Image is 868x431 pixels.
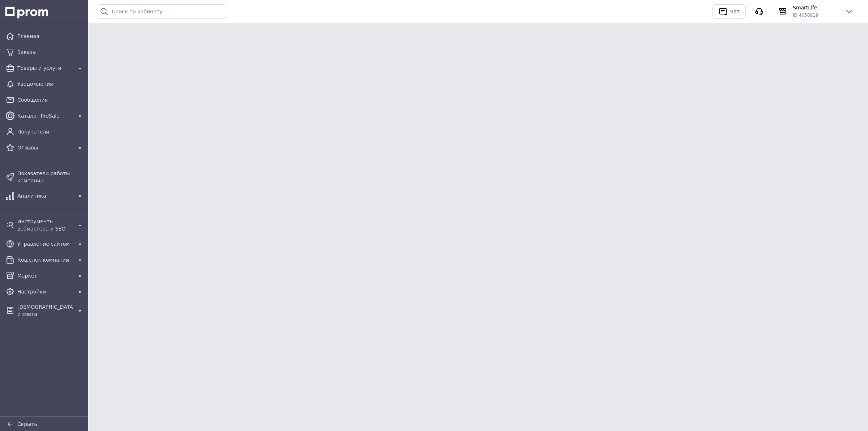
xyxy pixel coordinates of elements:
[793,4,839,11] span: SmartLife
[17,272,73,279] span: Маркет
[712,4,746,19] button: Чат
[17,96,84,103] span: Сообщения
[729,6,741,17] div: Чат
[17,240,73,248] span: Управление сайтом
[17,288,73,295] span: Настройки
[793,13,818,18] span: ID: 4050919
[17,48,84,56] span: Заказы
[17,303,73,318] span: [DEMOGRAPHIC_DATA] и счета
[17,64,73,72] span: Товары и услуги
[17,170,84,184] span: Показатели работы компании
[17,112,73,119] span: Каталог ProSale
[17,144,73,151] span: Отзывы
[97,4,227,19] input: Поиск по кабинету
[17,421,37,427] span: Скрыть
[17,33,84,40] span: Главная
[17,128,84,135] span: Покупатели
[17,192,73,199] span: Аналитика
[17,256,73,263] span: Кошелек компании
[17,218,73,232] span: Инструменты вебмастера и SEO
[17,80,84,88] span: Уведомления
